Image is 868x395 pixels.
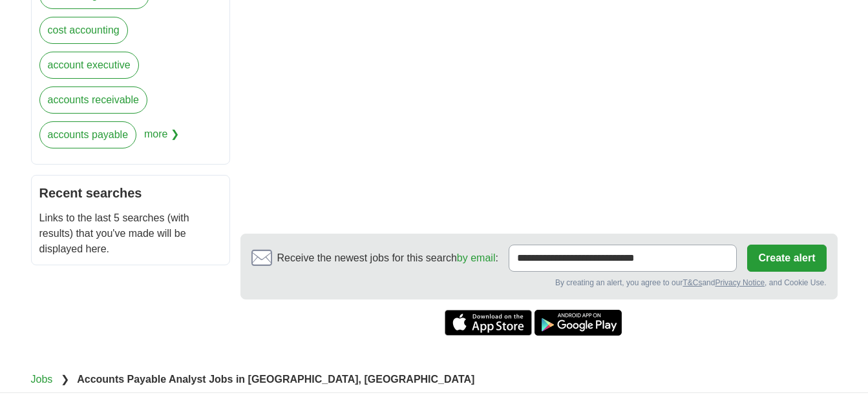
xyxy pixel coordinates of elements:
[39,183,222,203] h2: Recent searches
[715,278,765,287] a: Privacy Notice
[39,210,222,257] p: Links to the last 5 searches (with results) that you've made will be displayed here.
[39,17,128,44] a: cost accounting
[31,374,53,385] a: Jobs
[251,277,827,289] div: By creating an alert, you agree to our and , and Cookie Use.
[747,245,826,272] button: Create alert
[144,121,179,156] span: more ❯
[445,310,532,336] a: Get the iPhone app
[39,121,137,148] a: accounts payable
[61,374,69,385] span: ❯
[535,310,622,336] a: Get the Android app
[77,374,474,385] strong: Accounts Payable Analyst Jobs in [GEOGRAPHIC_DATA], [GEOGRAPHIC_DATA]
[39,86,147,114] a: accounts receivable
[683,278,702,287] a: T&Cs
[39,52,139,79] a: account executive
